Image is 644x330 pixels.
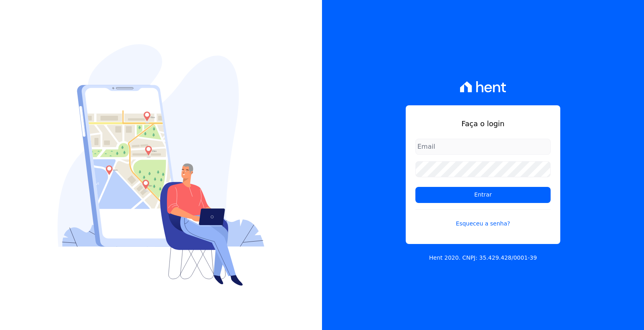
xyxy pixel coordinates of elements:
input: Email [415,139,551,155]
img: Login [58,44,264,286]
h1: Faça o login [415,118,551,129]
p: Hent 2020. CNPJ: 35.429.428/0001-39 [429,254,537,262]
a: Esqueceu a senha? [415,209,551,228]
input: Entrar [415,187,551,203]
